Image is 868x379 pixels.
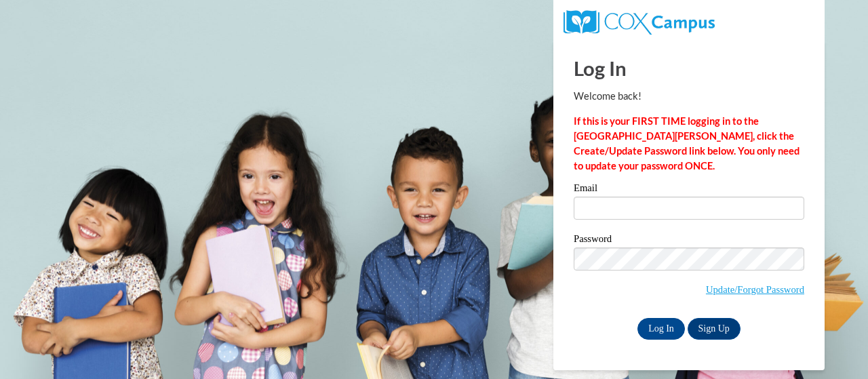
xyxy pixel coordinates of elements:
[574,183,804,197] label: Email
[564,16,715,27] a: COX Campus
[574,115,800,172] strong: If this is your FIRST TIME logging in to the [GEOGRAPHIC_DATA][PERSON_NAME], click the Create/Upd...
[574,234,804,247] label: Password
[688,318,741,340] a: Sign Up
[637,318,685,340] input: Log In
[574,89,804,104] p: Welcome back!
[564,10,715,35] img: COX Campus
[574,54,804,82] h1: Log In
[706,284,804,295] a: Update/Forgot Password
